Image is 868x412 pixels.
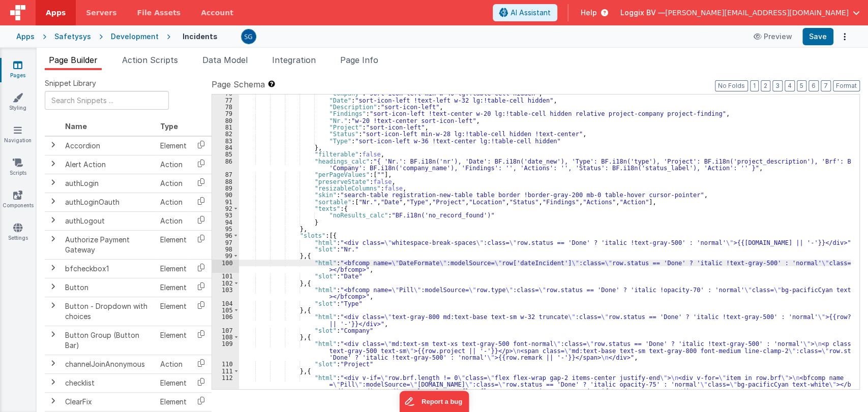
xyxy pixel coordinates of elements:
[212,313,239,327] div: 106
[156,230,191,259] td: Element
[61,259,156,278] td: bfcheckbox1
[61,326,156,355] td: Button Group (Button Bar)
[160,122,178,131] span: Type
[715,80,748,91] button: No Folds
[802,28,833,45] button: Save
[212,171,239,178] div: 87
[797,80,806,91] button: 5
[137,8,181,18] span: File Assets
[212,185,239,192] div: 89
[111,31,159,42] div: Development
[156,392,191,411] td: Element
[183,33,218,40] h4: Incidents
[212,199,239,205] div: 91
[212,239,239,246] div: 97
[45,91,169,110] input: Search Snippets ...
[156,174,191,193] td: Action
[61,211,156,230] td: authLogout
[212,151,239,157] div: 85
[212,205,239,212] div: 92
[837,29,852,44] button: Options
[212,361,239,367] div: 110
[212,252,239,259] div: 99
[761,80,770,91] button: 2
[212,307,239,313] div: 105
[620,8,665,18] span: Loggix BV —
[272,55,316,65] span: Integration
[156,193,191,211] td: Action
[156,155,191,174] td: Action
[61,355,156,373] td: channelJoinAnonymous
[212,124,239,131] div: 81
[212,178,239,185] div: 88
[212,246,239,252] div: 98
[665,8,849,18] span: [PERSON_NAME][EMAIL_ADDRESS][DOMAIN_NAME]
[86,8,116,18] span: Servers
[772,80,783,91] button: 3
[212,78,265,90] span: Page Schema
[61,230,156,259] td: Authorize Payment Gateway
[61,155,156,174] td: Alert Action
[212,226,239,232] div: 95
[156,211,191,230] td: Action
[156,136,191,155] td: Element
[16,31,35,42] div: Apps
[212,110,239,117] div: 79
[242,29,256,44] img: 385c22c1e7ebf23f884cbf6fb2c72b80
[45,78,96,88] span: Snippet Library
[156,326,191,355] td: Element
[122,55,178,65] span: Action Scripts
[212,144,239,151] div: 84
[511,8,551,18] span: AI Assistant
[61,136,156,155] td: Accordion
[212,287,239,300] div: 103
[747,28,798,45] button: Preview
[212,117,239,124] div: 80
[581,8,597,18] span: Help
[156,278,191,297] td: Element
[49,55,98,65] span: Page Builder
[212,280,239,287] div: 102
[156,373,191,392] td: Element
[61,174,156,193] td: authLogin
[61,193,156,211] td: authLoginOauth
[212,340,239,361] div: 109
[61,392,156,411] td: ClearFix
[399,391,469,412] iframe: Marker.io feedback button
[212,158,239,172] div: 86
[212,219,239,226] div: 94
[212,327,239,334] div: 107
[750,80,759,91] button: 1
[65,122,87,131] span: Name
[340,55,378,65] span: Page Info
[212,97,239,104] div: 77
[46,8,66,18] span: Apps
[212,374,239,395] div: 112
[809,80,819,91] button: 6
[620,8,860,18] button: Loggix BV — [PERSON_NAME][EMAIL_ADDRESS][DOMAIN_NAME]
[61,297,156,326] td: Button - Dropdown with choices
[821,80,831,91] button: 7
[212,212,239,218] div: 93
[156,297,191,326] td: Element
[54,31,91,42] div: Safetysys
[212,334,239,340] div: 108
[212,192,239,198] div: 90
[61,278,156,297] td: Button
[212,104,239,110] div: 78
[212,131,239,137] div: 82
[212,260,239,273] div: 100
[156,259,191,278] td: Element
[202,55,248,65] span: Data Model
[212,273,239,279] div: 101
[212,300,239,307] div: 104
[212,368,239,374] div: 111
[212,232,239,239] div: 96
[785,80,795,91] button: 4
[212,138,239,144] div: 83
[156,355,191,373] td: Action
[493,4,557,21] button: AI Assistant
[833,80,860,91] button: Format
[61,373,156,392] td: checklist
